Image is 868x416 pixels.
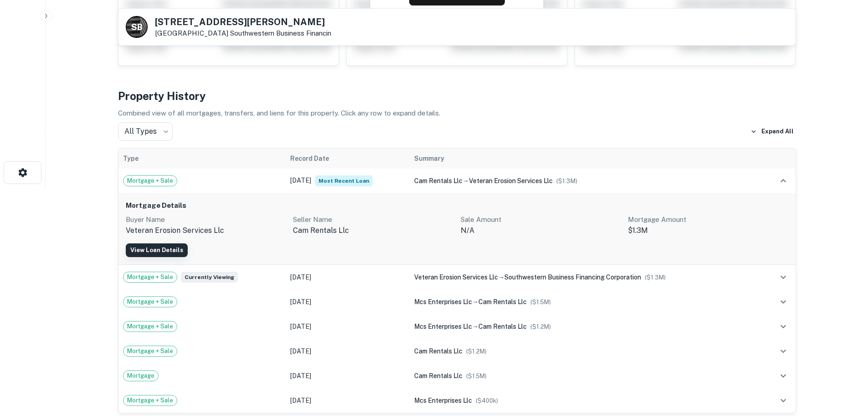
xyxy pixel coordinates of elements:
p: N/A [461,225,621,236]
h5: [STREET_ADDRESS][PERSON_NAME] [155,17,331,26]
button: Expand All [748,125,796,138]
td: [DATE] [286,169,410,193]
a: View Loan Details [126,243,188,257]
span: Mortgage + Sale [123,297,177,306]
p: $1.3M [628,225,788,236]
span: Mortgage + Sale [123,273,177,282]
span: ($ 1.5M ) [466,373,487,379]
div: → [414,297,757,307]
p: veteran erosion services llc [126,225,286,236]
p: [GEOGRAPHIC_DATA] [155,29,331,37]
span: cam rentals llc [414,348,462,355]
span: cam rentals llc [478,323,527,330]
td: [DATE] [286,290,410,314]
p: Buyer Name [126,214,286,225]
td: [DATE] [286,339,410,363]
button: expand row [776,343,791,359]
span: mcs enterprises llc [414,298,472,305]
p: Seller Name [293,214,453,225]
span: Currently viewing [181,272,238,283]
div: All Types [118,122,173,141]
div: → [414,272,757,282]
button: expand row [776,269,791,285]
td: [DATE] [286,363,410,388]
td: [DATE] [286,388,410,413]
button: expand row [776,319,791,334]
h6: Mortgage Details [126,200,788,211]
span: Mortgage + Sale [123,322,177,331]
div: → [414,176,757,186]
div: → [414,321,757,332]
span: ($ 1.2M ) [466,348,487,355]
span: veteran erosion services llc [469,177,553,184]
span: Mortgage + Sale [123,176,177,185]
span: ($ 1.2M ) [530,323,551,330]
span: cam rentals llc [414,372,462,379]
span: Mortgage + Sale [123,347,177,356]
button: expand row [776,294,791,310]
span: Mortgage [123,371,158,380]
a: Southwestern Business Financin [230,29,331,37]
span: Mortgage + Sale [123,396,177,405]
span: mcs enterprises llc [414,397,472,404]
td: [DATE] [286,265,410,290]
p: cam rentals llc [293,225,453,236]
span: mcs enterprises llc [414,323,472,330]
p: S B [131,21,142,33]
button: expand row [776,173,791,189]
button: expand row [776,368,791,384]
th: Record Date [286,148,410,169]
td: [DATE] [286,314,410,339]
th: Summary [410,148,762,169]
span: ($ 1.3M ) [645,274,666,281]
p: Mortgage Amount [628,214,788,225]
span: ($ 400k ) [476,397,498,404]
iframe: Chat Widget [822,343,868,387]
span: ($ 1.3M ) [556,178,577,184]
span: ($ 1.5M ) [530,299,551,305]
h4: Property History [118,88,796,104]
span: southwestern business financing corporation [504,274,641,281]
span: veteran erosion services llc [414,274,498,281]
p: Sale Amount [461,214,621,225]
p: Combined view of all mortgages, transfers, and liens for this property. Click any row to expand d... [118,108,796,119]
span: cam rentals llc [478,298,527,305]
span: cam rentals llc [414,177,462,184]
button: expand row [776,393,791,408]
span: Most Recent Loan [315,175,373,186]
th: Type [118,148,286,169]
